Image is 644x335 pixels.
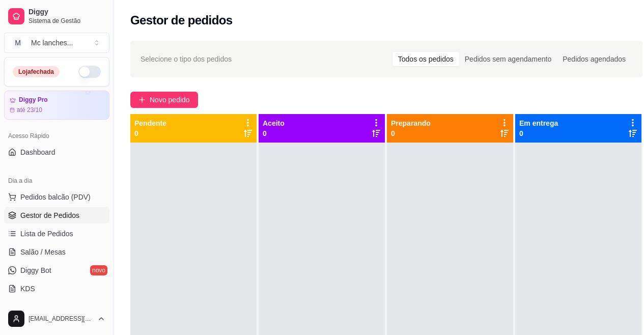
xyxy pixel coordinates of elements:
[393,52,459,66] div: Todos os pedidos
[391,128,431,138] p: 0
[78,66,101,78] button: Alterar Status
[391,118,431,128] p: Preparando
[130,92,198,108] button: Novo pedido
[19,96,48,104] article: Diggy Pro
[29,8,105,17] span: Diggy
[4,91,109,120] a: Diggy Proaté 23/10
[13,38,23,48] span: M
[13,66,60,77] div: Loja fechada
[20,284,35,294] span: KDS
[20,210,79,220] span: Gestor de Pedidos
[4,207,109,224] a: Gestor de Pedidos
[130,12,233,29] h2: Gestor de pedidos
[4,189,109,205] button: Pedidos balcão (PDV)
[141,53,232,65] span: Selecione o tipo dos pedidos
[4,306,109,331] button: [EMAIL_ADDRESS][DOMAIN_NAME]
[459,52,557,66] div: Pedidos sem agendamento
[4,4,109,29] a: DiggySistema de Gestão
[20,229,73,239] span: Lista de Pedidos
[4,244,109,260] a: Salão / Mesas
[31,38,73,48] div: Mc lanches ...
[20,247,66,257] span: Salão / Mesas
[17,106,42,114] article: até 23/10
[4,173,109,189] div: Dia a dia
[4,144,109,160] a: Dashboard
[20,147,55,157] span: Dashboard
[263,118,285,128] p: Aceito
[29,17,105,25] span: Sistema de Gestão
[4,128,109,144] div: Acesso Rápido
[557,52,631,66] div: Pedidos agendados
[29,315,93,323] span: [EMAIL_ADDRESS][DOMAIN_NAME]
[138,96,146,103] span: plus
[519,128,558,138] p: 0
[150,94,190,105] span: Novo pedido
[20,265,51,275] span: Diggy Bot
[519,118,558,128] p: Em entrega
[4,262,109,278] a: Diggy Botnovo
[4,281,109,297] a: KDS
[20,192,91,202] span: Pedidos balcão (PDV)
[134,118,166,128] p: Pendente
[134,128,166,138] p: 0
[4,226,109,242] a: Lista de Pedidos
[4,33,109,53] button: Select a team
[263,128,285,138] p: 0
